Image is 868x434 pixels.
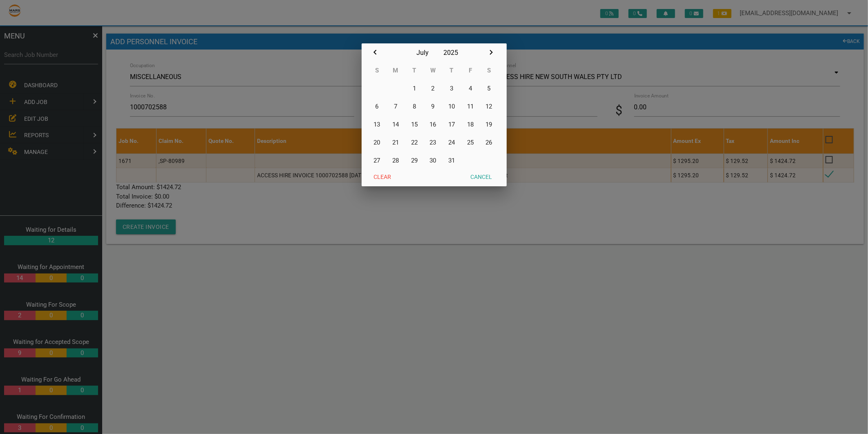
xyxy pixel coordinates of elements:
[386,151,405,170] button: 28
[442,79,461,97] button: 3
[442,133,461,151] button: 24
[386,133,405,151] button: 21
[386,115,405,133] button: 14
[405,151,424,170] button: 29
[424,79,443,97] button: 2
[424,115,443,133] button: 16
[487,67,491,74] abbr: Saturday
[461,133,480,151] button: 25
[412,67,416,74] abbr: Tuesday
[405,115,424,133] button: 15
[450,67,454,74] abbr: Thursday
[368,151,387,170] button: 27
[461,97,480,115] button: 11
[461,115,480,133] button: 18
[442,97,461,115] button: 10
[442,151,461,170] button: 31
[442,115,461,133] button: 17
[386,97,405,115] button: 7
[480,115,499,133] button: 19
[375,67,379,74] abbr: Sunday
[424,133,443,151] button: 23
[393,67,398,74] abbr: Monday
[368,170,398,184] button: Clear
[424,97,443,115] button: 9
[368,133,387,151] button: 20
[461,79,480,97] button: 4
[430,67,436,74] abbr: Wednesday
[368,97,387,115] button: 6
[368,115,387,133] button: 13
[480,97,499,115] button: 12
[424,151,443,170] button: 30
[405,97,424,115] button: 8
[405,79,424,97] button: 1
[480,79,499,97] button: 5
[465,170,499,184] button: Cancel
[469,67,472,74] abbr: Friday
[480,133,499,151] button: 26
[405,133,424,151] button: 22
